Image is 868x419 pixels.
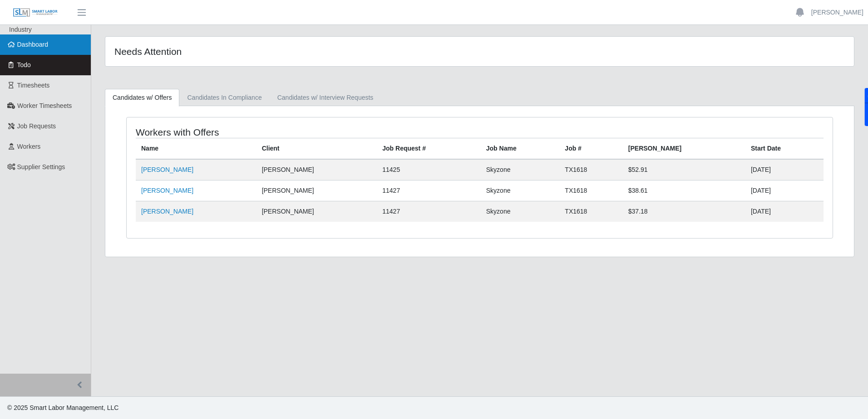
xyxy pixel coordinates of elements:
[559,159,622,180] td: TX1618
[141,208,193,215] a: [PERSON_NAME]
[559,180,622,201] td: TX1618
[270,89,381,107] a: Candidates w/ Interview Requests
[114,46,411,57] h4: Needs Attention
[377,138,481,160] th: Job Request #
[745,180,824,201] td: [DATE]
[745,201,824,222] td: [DATE]
[811,8,863,17] a: [PERSON_NAME]
[256,159,377,180] td: [PERSON_NAME]
[745,159,824,180] td: [DATE]
[17,61,31,68] span: Todo
[9,26,32,33] span: Industry
[136,127,414,138] h4: Workers with Offers
[17,143,41,150] span: Workers
[559,201,622,222] td: TX1618
[377,201,481,222] td: 11427
[623,201,745,222] td: $37.18
[17,102,72,109] span: Worker Timesheets
[256,138,377,160] th: Client
[141,187,193,194] a: [PERSON_NAME]
[136,138,256,160] th: Name
[745,138,824,160] th: Start Date
[17,122,56,130] span: Job Requests
[377,159,481,180] td: 11425
[623,138,745,160] th: [PERSON_NAME]
[256,180,377,201] td: [PERSON_NAME]
[141,166,193,173] a: [PERSON_NAME]
[481,201,560,222] td: Skyzone
[256,201,377,222] td: [PERSON_NAME]
[481,138,560,160] th: Job Name
[17,82,50,89] span: Timesheets
[481,180,560,201] td: Skyzone
[105,89,179,107] a: Candidates w/ Offers
[623,159,745,180] td: $52.91
[13,8,58,18] img: SLM Logo
[481,159,560,180] td: Skyzone
[7,404,118,411] span: © 2025 Smart Labor Management, LLC
[179,89,269,107] a: Candidates In Compliance
[623,180,745,201] td: $38.61
[17,41,49,48] span: Dashboard
[377,180,481,201] td: 11427
[17,163,65,171] span: Supplier Settings
[559,138,622,160] th: Job #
